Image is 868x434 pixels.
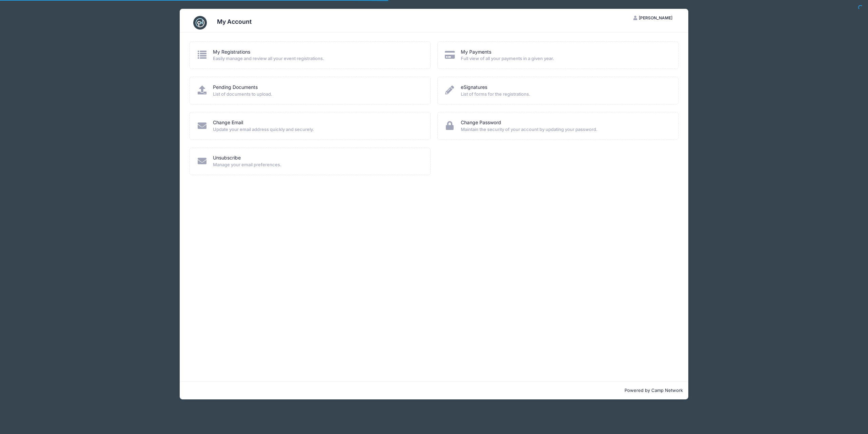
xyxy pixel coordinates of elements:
[213,119,243,126] a: Change Email
[461,55,669,62] span: Full view of all your payments in a given year.
[628,12,678,24] button: [PERSON_NAME]
[213,55,421,62] span: Easily manage and review all your event registrations.
[213,162,421,168] span: Manage your email preferences.
[213,154,241,162] a: Unsubscribe
[185,387,683,394] p: Powered by Camp Network
[461,84,487,91] a: eSignatures
[213,126,421,133] span: Update your email address quickly and securely.
[213,91,421,98] span: List of documents to upload.
[461,49,491,56] a: My Payments
[461,126,669,133] span: Maintain the security of your account by updating your password.
[217,18,252,25] h3: My Account
[213,84,258,91] a: Pending Documents
[461,91,669,98] span: List of forms for the registrations.
[193,16,207,30] img: CampNetwork
[461,119,501,126] a: Change Password
[213,49,250,56] a: My Registrations
[639,15,672,20] span: [PERSON_NAME]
